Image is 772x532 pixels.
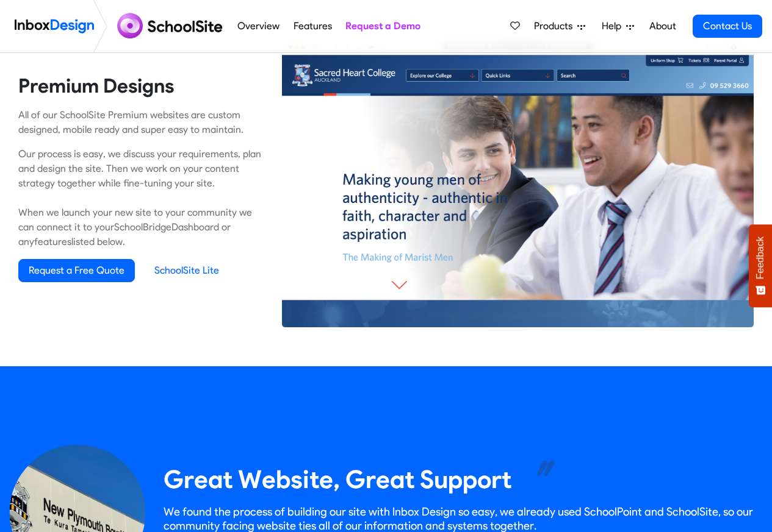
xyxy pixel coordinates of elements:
[282,38,754,328] img: 2022_01_17_sacred-heart-auckland.png
[112,12,231,41] img: schoolsite logo
[145,260,229,282] a: SchoolSite Lite
[18,147,264,249] p: Our process is easy, we discuss your requirements, plan and design the site. Then we work on your...
[755,236,766,279] span: Feedback
[602,19,626,34] span: Help
[18,259,135,282] a: Request a Free Quote
[164,464,516,495] heading: Great Website, Great Support
[18,108,264,137] p: All of our SchoolSite Premium websites are custom designed, mobile ready and super easy to maintain.
[290,14,335,38] a: Features
[529,14,590,38] a: Products
[534,19,577,34] span: Products
[646,14,679,38] a: About
[234,14,283,38] a: Overview
[114,221,171,233] a: SchoolBridge
[34,236,71,247] a: features
[342,14,424,38] a: Request a Demo
[18,74,264,98] heading: Premium Designs
[749,224,772,307] button: Feedback - Show survey
[693,15,762,38] a: Contact Us
[597,14,639,38] a: Help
